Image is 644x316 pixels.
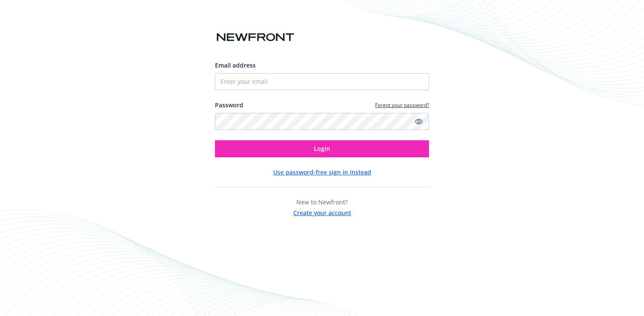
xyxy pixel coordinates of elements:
input: Enter your password [215,113,429,130]
img: Newfront logo [215,30,296,45]
input: Enter your email [215,73,429,90]
span: Login [314,145,330,153]
button: Create your account [293,207,351,217]
a: Show password [414,116,424,127]
span: Email address [215,61,256,69]
span: New to Newfront? [296,198,348,206]
a: Forgot your password? [375,101,429,109]
label: Password [215,100,243,109]
button: Login [215,140,429,157]
button: Use password-free sign in instead [273,168,371,177]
